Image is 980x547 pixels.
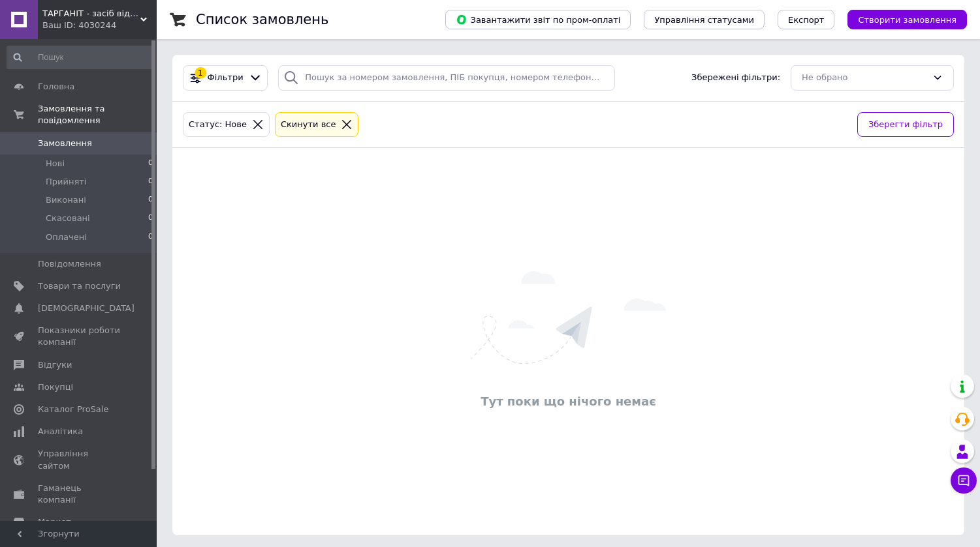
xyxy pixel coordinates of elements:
[195,67,206,79] div: 1
[802,71,927,85] div: Не обрано
[868,118,943,132] span: Зберегти фільтр
[834,14,967,24] a: Створити замовлення
[847,10,967,29] button: Створити замовлення
[208,72,244,84] span: Фільтри
[445,10,631,29] button: Завантажити звіт по пром-оплаті
[186,118,249,132] div: Статус: Нове
[148,194,153,206] span: 0
[858,15,956,25] span: Створити замовлення
[691,72,780,84] span: Збережені фільтри:
[148,213,153,224] span: 0
[38,258,101,270] span: Повідомлення
[778,10,835,29] button: Експорт
[46,176,86,188] span: Прийняті
[7,46,154,69] input: Пошук
[278,65,615,91] input: Пошук за номером замовлення, ПІБ покупця, номером телефону, Email, номером накладної
[42,20,157,31] div: Ваш ID: 4030244
[951,467,977,494] button: Чат з покупцем
[278,118,339,132] div: Cкинути все
[38,426,83,437] span: Аналітика
[46,194,86,206] span: Виконані
[38,404,108,415] span: Каталог ProSale
[38,381,73,393] span: Покупці
[38,280,121,292] span: Товари та послуги
[42,8,140,20] span: ТАРГАНІТ - засіб від тарганів
[46,213,90,224] span: Скасовані
[38,103,157,126] span: Замовлення та повідомлення
[788,15,825,25] span: Експорт
[196,12,328,27] h1: Список замовлень
[46,158,65,170] span: Нові
[46,231,87,243] span: Оплачені
[857,112,954,138] button: Зберегти фільтр
[38,138,92,149] span: Замовлення
[38,81,74,93] span: Головна
[148,231,153,243] span: 0
[38,482,121,506] span: Гаманець компанії
[179,393,958,409] div: Тут поки що нічого немає
[148,176,153,188] span: 0
[148,158,153,170] span: 0
[654,15,754,25] span: Управління статусами
[644,10,765,29] button: Управління статусами
[456,14,620,25] span: Завантажити звіт по пром-оплаті
[38,359,72,371] span: Відгуки
[38,303,134,314] span: [DEMOGRAPHIC_DATA]
[38,448,121,471] span: Управління сайтом
[38,325,121,348] span: Показники роботи компанії
[38,516,71,528] span: Маркет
